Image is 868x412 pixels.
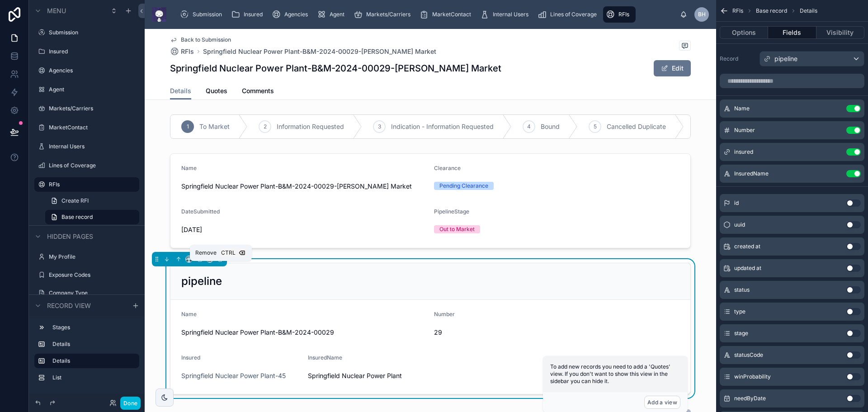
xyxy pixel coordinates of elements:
label: Exposure Codes [49,271,134,279]
span: BH [698,11,706,18]
label: List [52,374,132,381]
button: pipeline [759,51,864,66]
span: Comments [242,86,274,95]
a: Markets/Carriers [351,6,417,23]
span: Name [734,105,750,112]
label: Internal Users [49,143,134,150]
span: status [734,286,750,294]
button: Fields [768,26,816,39]
div: scrollable content [29,316,145,394]
span: Springfield Nuclear Power Plant-B&M-2024-00029 [181,328,427,337]
a: RFIs [170,47,194,56]
span: Agent [330,11,344,18]
span: Number [434,311,455,317]
span: Agencies [284,11,308,18]
label: Details [52,341,132,348]
span: Name [181,311,197,317]
span: To add new records you need to add a 'Quotes' view. If you don't want to show this view in the si... [550,363,670,384]
span: Create RFI [61,197,89,204]
span: Menu [47,6,66,15]
label: Company Type [49,289,134,297]
span: stage [734,330,748,337]
h2: pipeline [181,274,222,289]
span: statusCode [734,351,763,359]
span: Submission [193,11,222,18]
span: 29 [434,328,679,337]
a: Back to Submission [170,36,231,43]
a: Springfield Nuclear Power Plant-B&M-2024-00029-[PERSON_NAME] Market [203,47,436,56]
a: RFIs [603,6,636,23]
a: Springfield Nuclear Power Plant-45 [181,371,286,380]
span: uuid [734,221,745,228]
a: Lines of Coverage [535,6,603,23]
span: RFIs [732,7,743,14]
span: Base record [61,213,93,221]
a: Comments [242,83,274,101]
a: MarketContact [417,6,477,23]
span: insured [734,148,753,156]
label: Agent [49,86,134,93]
a: Agencies [269,6,314,23]
span: Quotes [206,86,227,95]
a: Base record [45,210,139,224]
div: scrollable content [174,5,680,24]
span: InsuredName [734,170,769,177]
button: Visibility [816,26,864,39]
span: updated at [734,265,761,272]
a: Details [170,83,191,100]
span: Ctrl [220,248,236,257]
a: Create RFI [45,194,139,208]
label: Lines of Coverage [49,162,134,169]
span: InsuredName [308,354,342,361]
span: Insured [244,11,263,18]
button: Options [720,26,768,39]
span: Springfield Nuclear Power Plant [308,371,427,380]
span: Base record [756,7,787,14]
span: Markets/Carriers [366,11,410,18]
span: pipeline [774,54,797,63]
a: Agent [314,6,351,23]
span: Details [800,7,817,14]
span: created at [734,243,760,250]
span: Remove [195,249,217,256]
h1: Springfield Nuclear Power Plant-B&M-2024-00029-[PERSON_NAME] Market [170,62,501,75]
span: needByDate [734,395,766,402]
span: Hidden pages [47,232,93,241]
label: Insured [49,48,134,55]
button: Add a view [644,396,680,409]
label: Record [720,55,756,62]
span: type [734,308,745,315]
a: Submission [177,6,228,23]
label: MarketContact [49,124,134,131]
label: Details [52,357,132,365]
span: Lines of Coverage [550,11,597,18]
span: Internal Users [493,11,528,18]
button: Done [120,397,141,410]
button: Edit [654,60,691,76]
span: Record view [47,301,91,310]
label: RFIs [49,181,134,188]
a: Insured [228,6,269,23]
label: Submission [49,29,134,36]
span: Back to Submission [181,36,231,43]
span: winProbability [734,373,771,380]
label: My Profile [49,253,134,260]
label: Markets/Carriers [49,105,134,112]
a: Internal Users [477,6,535,23]
a: Quotes [206,83,227,101]
span: Details [170,86,191,95]
label: Agencies [49,67,134,74]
